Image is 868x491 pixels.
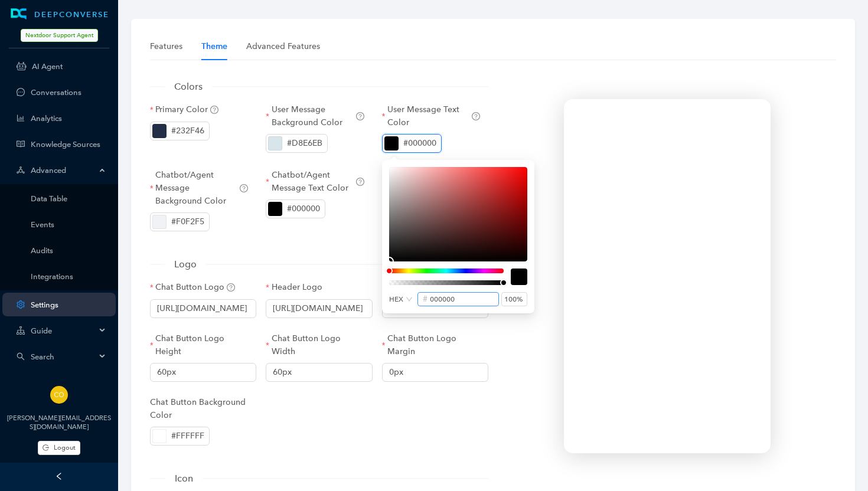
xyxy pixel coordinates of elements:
span: question-circle [227,283,235,292]
a: AI Agent [32,62,106,71]
input: Chat Button Logo Width [266,363,372,382]
label: User Message Text Color [382,103,488,129]
span: HEX [389,292,413,306]
span: Nextdoor Support Agent [21,29,98,42]
label: Header Logo [266,281,330,294]
span: question-circle [210,106,218,114]
label: User Message Background Color [266,103,372,129]
a: Audits [31,246,106,255]
img: 9bd6fc8dc59eafe68b94aecc33e6c356 [50,386,68,404]
span: Search [31,352,96,361]
label: Chat Button Logo Width [266,332,372,358]
span: question-circle [240,184,248,192]
span: question-circle [356,178,364,186]
span: question-circle [472,112,480,120]
label: Chatbot/Agent Message Background Color [150,169,256,208]
label: Chatbot/Agent Message Text Color [266,169,372,195]
button: Logout [38,441,80,455]
a: Analytics [31,114,106,123]
span: Logout [54,443,76,453]
label: Chat Button Background Color [150,396,256,422]
input: Chat Button Logo Margin [382,363,488,382]
a: Integrations [31,272,106,281]
span: # [423,293,428,306]
div: #FFFFFF [171,430,204,443]
div: #D8E6EB [287,137,322,150]
a: Settings [31,300,106,309]
input: Header Logo [266,299,372,318]
div: Advanced Features [246,40,320,53]
span: question-circle [356,112,364,120]
div: #000000 [287,202,320,215]
a: Data Table [31,194,106,203]
span: deployment-unit [17,166,25,174]
a: Events [31,220,106,229]
iframe: iframe [564,99,771,453]
input: Chat Button Logo [150,299,256,318]
span: Advanced [31,166,96,175]
span: logout [43,444,49,451]
div: Features [150,40,182,53]
div: #F0F2F5 [171,215,204,228]
div: #232F46 [171,125,204,138]
div: Theme [201,40,227,53]
span: search [17,352,25,361]
label: Chat Button Logo [150,281,243,294]
a: Conversations [31,88,106,97]
div: #000000 [403,137,436,150]
span: Guide [31,326,96,335]
a: LogoDEEPCONVERSE [2,8,116,20]
a: Knowledge Sources [31,140,106,149]
input: Chat Button Logo Height [150,363,256,382]
span: Icon [165,471,203,486]
label: Chat Button Logo Height [150,332,256,358]
label: Chat Button Logo Margin [382,332,488,358]
label: Primary Color [150,103,227,116]
span: Colors [165,79,212,94]
span: Logo [165,257,206,271]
